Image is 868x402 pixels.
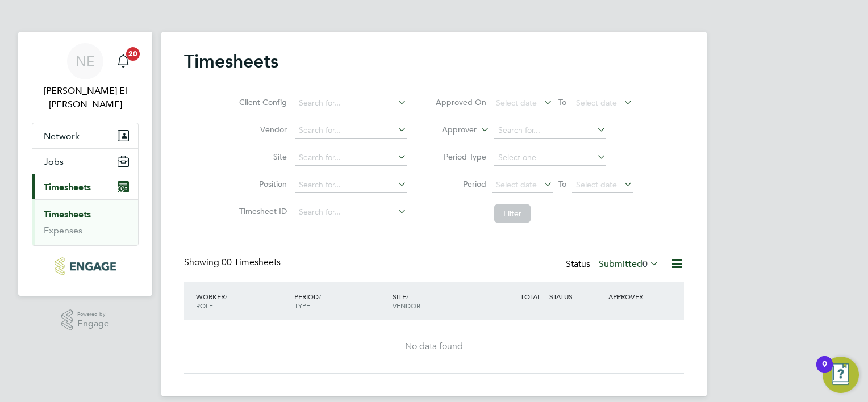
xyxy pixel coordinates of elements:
[566,257,661,273] div: Status
[55,257,115,275] img: legacie-logo-retina.png
[44,182,91,192] span: Timesheets
[236,97,287,107] label: Client Config
[576,179,617,190] span: Select date
[222,257,281,268] span: 00 Timesheets
[44,225,82,236] a: Expenses
[496,98,537,108] span: Select date
[295,204,407,220] input: Search for...
[823,357,859,393] button: Open Resource Center, 9 new notifications
[295,177,407,193] input: Search for...
[295,123,407,139] input: Search for...
[193,286,291,316] div: WORKER
[555,177,570,191] span: To
[295,150,407,166] input: Search for...
[494,123,606,139] input: Search for...
[393,301,420,310] span: VENDOR
[32,123,138,148] button: Network
[236,124,287,135] label: Vendor
[196,301,213,310] span: ROLE
[77,309,109,319] span: Powered by
[319,292,321,301] span: /
[435,179,486,189] label: Period
[112,43,135,79] a: 20
[390,286,488,316] div: SITE
[520,292,541,301] span: TOTAL
[435,152,486,162] label: Period Type
[822,365,827,379] div: 9
[555,95,570,110] span: To
[32,84,139,111] span: Nora El Gendy
[32,174,138,199] button: Timesheets
[606,286,665,307] div: APPROVER
[44,131,80,141] span: Network
[184,50,278,73] h2: Timesheets
[76,54,95,69] span: NE
[225,292,227,301] span: /
[236,152,287,162] label: Site
[576,98,617,108] span: Select date
[77,319,109,329] span: Engage
[184,257,283,269] div: Showing
[44,209,91,220] a: Timesheets
[18,32,152,296] nav: Main navigation
[236,206,287,216] label: Timesheet ID
[494,150,606,166] input: Select one
[195,341,673,353] div: No data found
[425,124,477,136] label: Approver
[32,149,138,174] button: Jobs
[295,95,407,111] input: Search for...
[61,309,110,331] a: Powered byEngage
[32,43,139,111] a: NE[PERSON_NAME] El [PERSON_NAME]
[642,258,648,270] span: 0
[294,301,310,310] span: TYPE
[236,179,287,189] label: Position
[599,258,659,270] label: Submitted
[435,97,486,107] label: Approved On
[44,156,64,167] span: Jobs
[494,204,531,223] button: Filter
[546,286,606,307] div: STATUS
[406,292,408,301] span: /
[496,179,537,190] span: Select date
[32,257,139,275] a: Go to home page
[32,199,138,245] div: Timesheets
[291,286,390,316] div: PERIOD
[126,47,140,61] span: 20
